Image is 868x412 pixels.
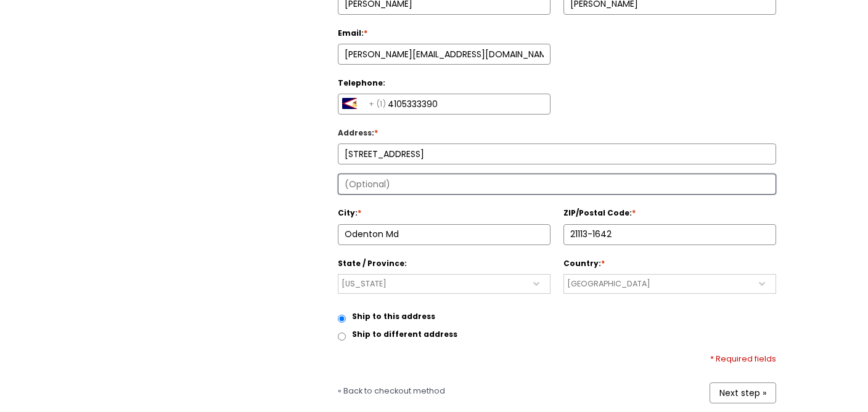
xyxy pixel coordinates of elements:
label: ZIP/Postal Code: [563,204,776,219]
label: Email: [338,24,551,39]
label: Ship to this address [352,312,435,330]
label: Telephone: [338,74,551,89]
a: « Back to checkout method [338,382,445,400]
label: State / Province: [338,254,551,269]
div: * Required fields [338,354,776,364]
input: ZIP/Postal Code [564,225,776,244]
label: : [338,124,776,139]
label: Ship to different address [352,330,457,348]
input: Email [338,44,550,64]
label: City: [338,204,551,219]
label: Country: [563,254,776,269]
input: Street name [338,144,776,164]
span: Address [338,127,372,138]
input: Apartment, suite, etc. (optional) [338,174,776,194]
input: Telephone [338,94,550,114]
input: City [338,225,550,244]
a: Next step » [710,382,776,403]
